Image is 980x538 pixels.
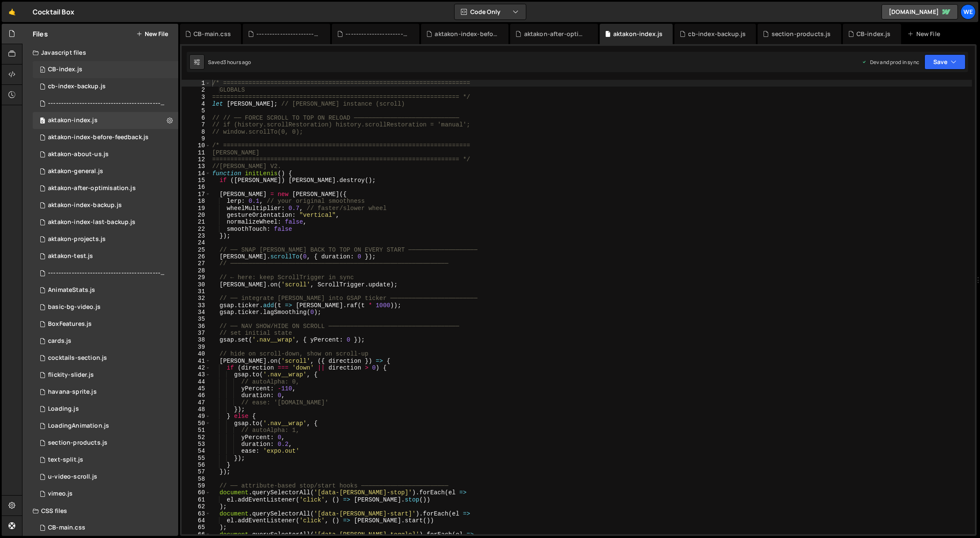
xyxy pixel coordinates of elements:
[33,316,178,333] div: 12094/30497.js
[33,197,178,214] div: 12094/44174.js
[33,333,178,350] div: 12094/34793.js
[182,226,211,233] div: 22
[182,448,211,454] div: 54
[182,330,211,336] div: 37
[182,212,211,219] div: 20
[182,191,211,198] div: 17
[613,30,663,38] div: aktakon-index.js
[33,95,181,112] div: 12094/46984.js
[182,385,211,392] div: 45
[33,146,178,163] div: 12094/44521.js
[208,59,251,66] div: Saved
[223,59,251,66] div: 3 hours ago
[182,364,211,371] div: 42
[33,248,178,265] div: 12094/45381.js
[524,30,588,38] div: aktakon-after-optimisation.js
[182,392,211,399] div: 46
[182,170,211,177] div: 14
[182,94,211,101] div: 3
[182,462,211,468] div: 56
[48,66,82,73] div: CB-index.js
[688,30,746,38] div: cb-index-backup.js
[908,30,943,38] div: New File
[48,185,136,192] div: aktakon-after-optimisation.js
[924,54,966,70] button: Save
[182,316,211,322] div: 35
[182,253,211,260] div: 26
[182,496,211,503] div: 61
[2,2,22,22] a: 🤙
[182,482,211,489] div: 59
[882,4,958,20] a: [DOMAIN_NAME]
[182,247,211,253] div: 25
[435,30,498,38] div: aktakon-index-before-feedback.js
[33,519,178,536] div: 12094/46487.css
[182,281,211,288] div: 30
[48,252,93,260] div: aktakon-test.js
[345,30,409,38] div: ----------------------------------------------------------------.js
[33,163,178,180] div: 12094/45380.js
[33,214,178,231] div: 12094/44999.js
[862,59,919,66] div: Dev and prod in sync
[182,163,211,170] div: 13
[33,129,178,146] div: 12094/46983.js
[182,260,211,267] div: 27
[136,31,168,37] button: New File
[48,235,106,243] div: aktakon-projects.js
[48,286,95,294] div: AnimateStats.js
[182,358,211,364] div: 41
[40,118,45,125] span: 0
[182,184,211,191] div: 16
[182,434,211,441] div: 52
[182,87,211,93] div: 2
[856,30,891,38] div: CB-index.js
[40,67,45,74] span: 0
[182,441,211,448] div: 53
[182,107,211,114] div: 5
[33,451,178,468] div: 12094/41439.js
[33,29,48,39] h2: Files
[33,434,178,451] div: 12094/36059.js
[48,354,107,362] div: cocktails-section.js
[33,231,178,248] div: 12094/44389.js
[256,30,320,38] div: ----------------------------------------------------------------------------------------.js
[48,134,149,141] div: aktakon-index-before-feedback.js
[182,524,211,531] div: 65
[182,489,211,496] div: 60
[22,502,178,519] div: CSS files
[182,233,211,239] div: 23
[182,427,211,434] div: 51
[33,384,178,401] div: 12094/36679.js
[33,367,178,384] div: 12094/35474.js
[182,129,211,135] div: 8
[182,344,211,350] div: 39
[33,180,178,197] div: 12094/46147.js
[33,299,178,316] div: 12094/36058.js
[48,490,73,498] div: vimeo.js
[48,117,98,124] div: aktakon-index.js
[182,302,211,309] div: 33
[33,282,178,299] div: 12094/30498.js
[33,61,178,78] div: 12094/46486.js
[182,121,211,128] div: 7
[48,473,97,481] div: u-video-scroll.js
[48,439,107,447] div: section-products.js
[48,100,165,107] div: ----------------------------------------------------------------.js
[182,135,211,142] div: 9
[182,476,211,482] div: 58
[33,78,178,95] div: 12094/46847.js
[33,265,181,282] div: 12094/46985.js
[182,288,211,295] div: 31
[182,156,211,163] div: 12
[182,503,211,510] div: 62
[48,83,106,90] div: cb-index-backup.js
[182,323,211,330] div: 36
[182,406,211,413] div: 48
[48,202,122,209] div: aktakon-index-backup.js
[48,337,71,345] div: cards.js
[48,371,94,379] div: flickity-slider.js
[182,336,211,343] div: 38
[182,149,211,156] div: 11
[48,219,135,226] div: aktakon-index-last-backup.js
[182,468,211,475] div: 57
